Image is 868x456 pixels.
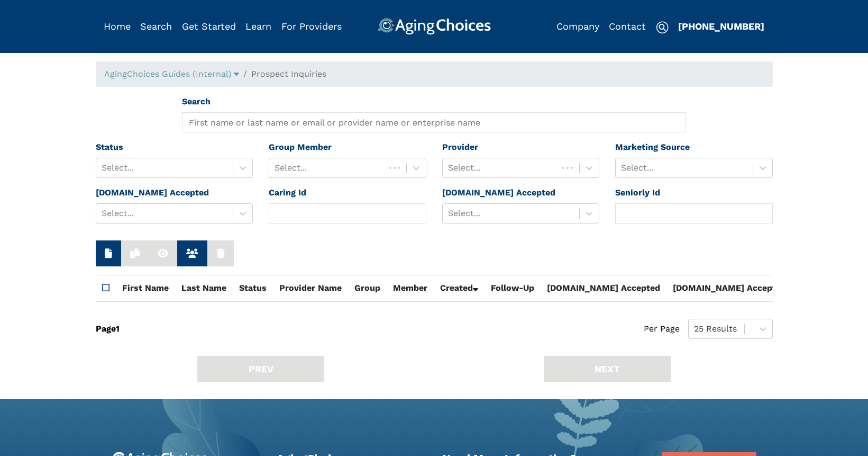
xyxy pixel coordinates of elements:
th: Provider Name [273,275,348,302]
div: Popover trigger [104,68,239,81]
th: [DOMAIN_NAME] Accepted [541,275,666,302]
button: New [96,240,121,266]
label: Group Member [269,141,332,154]
div: Popover trigger [140,18,172,35]
th: Follow-Up [485,275,541,302]
button: Delete [207,240,234,266]
label: Caring Id [269,186,306,199]
input: First name or last name or email or provider name or enterprise name [182,112,686,132]
th: [DOMAIN_NAME] Accepted [666,275,792,302]
a: Learn [245,21,271,32]
th: Last Name [175,275,233,302]
div: Page 1 [96,319,120,339]
nav: breadcrumb [96,61,773,87]
span: Prospect Inquiries [251,69,326,79]
a: For Providers [281,21,342,32]
label: Provider [442,141,478,154]
label: Search [182,95,211,108]
label: [DOMAIN_NAME] Accepted [442,186,555,199]
button: Duplicate [121,240,149,266]
label: Marketing Source [615,141,690,154]
a: Get Started [182,21,236,32]
button: View Members [177,240,207,266]
th: Group [348,275,387,302]
th: Status [233,275,273,302]
span: Per Page [644,319,680,339]
th: Created [434,275,485,302]
button: View [149,240,177,266]
img: AgingChoices [377,18,490,35]
label: Seniorly Id [615,186,660,199]
a: Contact [609,21,646,32]
th: Member [387,275,434,302]
th: First Name [116,275,175,302]
img: search-icon.svg [656,21,669,34]
a: Home [104,21,131,32]
a: AgingChoices Guides (Internal) [104,69,239,79]
a: Search [140,21,172,32]
span: AgingChoices Guides (Internal) [104,69,232,79]
label: [DOMAIN_NAME] Accepted [96,186,209,199]
a: [PHONE_NUMBER] [678,21,764,32]
label: Status [96,141,123,154]
button: NEXT [544,356,671,382]
a: Company [556,21,599,32]
button: PREV [197,356,324,382]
